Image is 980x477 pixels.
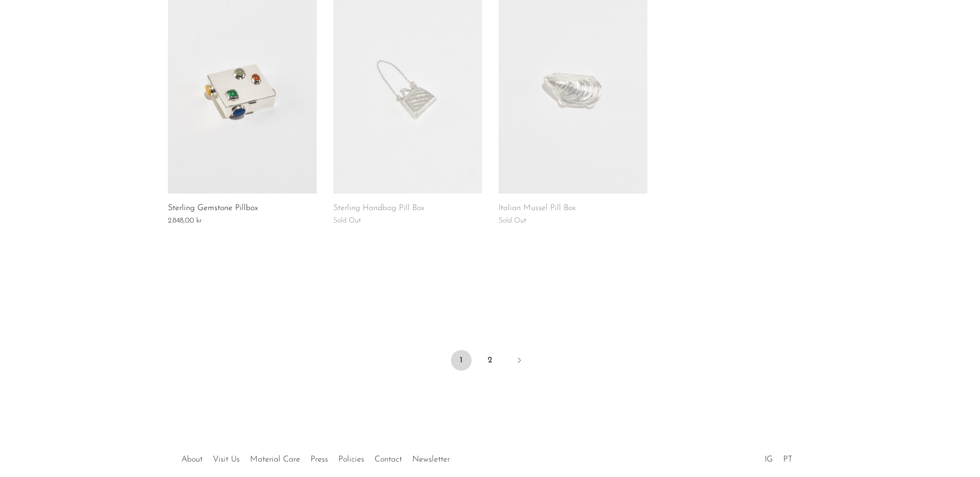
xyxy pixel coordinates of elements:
a: Policies [338,455,364,464]
a: Contact [375,455,402,464]
a: Material Care [250,455,300,464]
span: 1 [451,350,472,371]
a: About [181,455,203,464]
span: Sold Out [499,217,526,225]
ul: Quick links [176,447,455,467]
a: Visit Us [213,455,240,464]
a: Press [310,455,328,464]
a: 2 [480,350,501,371]
span: Sold Out [333,217,361,225]
a: Italian Mussel Pill Box [499,204,575,213]
ul: Social Medias [759,447,798,467]
a: Sterling Gemstone Pillbox [168,204,258,213]
a: Sterling Handbag Pill Box [333,204,424,213]
a: PT [783,455,792,464]
span: 2.848,00 kr [168,217,202,225]
a: IG [765,455,773,464]
a: Next [509,350,530,373]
